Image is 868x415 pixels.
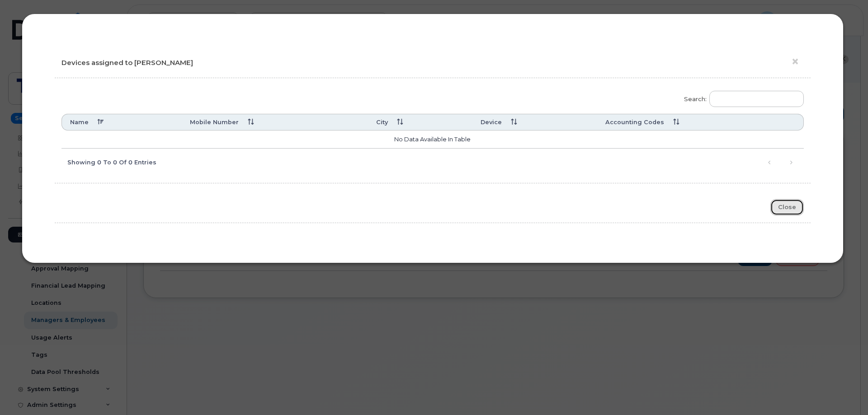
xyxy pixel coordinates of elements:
[368,114,472,131] th: City : activate to sort column ascending
[472,114,597,131] th: Device : activate to sort column ascending
[770,199,804,216] button: Close
[784,156,798,169] a: Next
[61,131,804,149] td: No data available in table
[597,114,804,131] th: Accounting Codes : activate to sort column ascending
[61,59,804,67] h4: Devices assigned to [PERSON_NAME]
[791,55,804,69] button: ×
[763,156,776,169] a: Previous
[61,154,156,170] div: Showing 0 to 0 of 0 entries
[61,114,182,131] th: Name : activate to sort column descending
[182,114,368,131] th: Mobile Number : activate to sort column ascending
[678,85,804,110] label: Search:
